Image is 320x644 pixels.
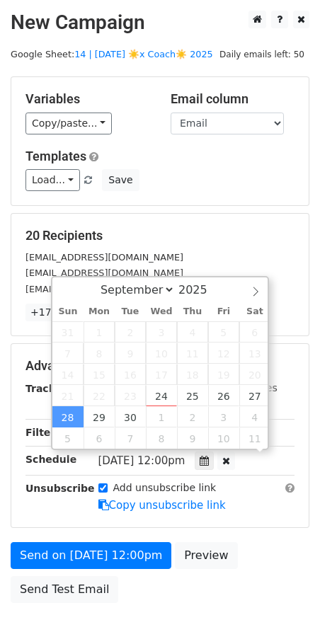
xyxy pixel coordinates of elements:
[208,307,239,316] span: Fri
[171,91,295,107] h5: Email column
[146,385,177,406] span: September 24, 2025
[25,91,149,107] h5: Variables
[115,406,146,427] span: September 30, 2025
[239,321,270,343] span: September 6, 2025
[239,406,270,427] span: October 4, 2025
[52,321,84,343] span: August 31, 2025
[215,49,309,59] a: Daily emails left: 50
[11,576,118,603] a: Send Test Email
[146,343,177,364] span: September 10, 2025
[115,427,146,449] span: October 7, 2025
[177,364,208,385] span: September 18, 2025
[115,307,146,316] span: Tue
[239,364,270,385] span: September 20, 2025
[84,427,115,449] span: October 6, 2025
[215,47,309,62] span: Daily emails left: 50
[25,113,112,134] a: Copy/paste...
[146,364,177,385] span: September 17, 2025
[25,483,95,494] strong: Unsubscribe
[84,307,115,316] span: Mon
[208,406,239,427] span: October 3, 2025
[52,307,84,316] span: Sun
[239,427,270,449] span: October 11, 2025
[25,358,295,374] h5: Advanced
[208,427,239,449] span: October 10, 2025
[177,427,208,449] span: October 9, 2025
[177,343,208,364] span: September 11, 2025
[84,343,115,364] span: September 8, 2025
[98,454,185,467] span: [DATE] 12:00pm
[222,381,277,396] label: UTM Codes
[25,252,183,263] small: [EMAIL_ADDRESS][DOMAIN_NAME]
[25,169,80,191] a: Load...
[239,343,270,364] span: September 13, 2025
[84,385,115,406] span: September 22, 2025
[25,454,76,465] strong: Schedule
[115,343,146,364] span: September 9, 2025
[11,11,309,35] h2: New Campaign
[25,149,86,163] a: Templates
[177,321,208,343] span: September 4, 2025
[208,385,239,406] span: September 26, 2025
[177,385,208,406] span: September 25, 2025
[102,169,139,191] button: Save
[208,321,239,343] span: September 5, 2025
[74,49,213,59] a: 14 | [DATE] ☀️x Coach☀️ 2025
[52,427,84,449] span: October 5, 2025
[84,364,115,385] span: September 15, 2025
[146,406,177,427] span: October 1, 2025
[52,385,84,406] span: September 21, 2025
[84,406,115,427] span: September 29, 2025
[239,385,270,406] span: September 27, 2025
[177,406,208,427] span: October 2, 2025
[25,427,62,438] strong: Filters
[25,268,183,278] small: [EMAIL_ADDRESS][DOMAIN_NAME]
[146,321,177,343] span: September 3, 2025
[208,364,239,385] span: September 19, 2025
[52,364,84,385] span: September 14, 2025
[208,343,239,364] span: September 12, 2025
[175,283,226,297] input: Year
[98,499,226,512] a: Copy unsubscribe link
[84,321,115,343] span: September 1, 2025
[146,307,177,316] span: Wed
[115,321,146,343] span: September 2, 2025
[175,542,237,569] a: Preview
[25,383,73,394] strong: Tracking
[146,427,177,449] span: October 8, 2025
[113,481,217,495] label: Add unsubscribe link
[115,364,146,385] span: September 16, 2025
[52,343,84,364] span: September 7, 2025
[25,228,295,243] h5: 20 Recipients
[52,406,84,427] span: September 28, 2025
[239,307,270,316] span: Sat
[249,576,320,644] iframe: Chat Widget
[25,284,183,294] small: [EMAIL_ADDRESS][DOMAIN_NAME]
[25,304,85,321] a: +17 more
[177,307,208,316] span: Thu
[115,385,146,406] span: September 23, 2025
[11,49,213,59] small: Google Sheet:
[11,542,171,569] a: Send on [DATE] 12:00pm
